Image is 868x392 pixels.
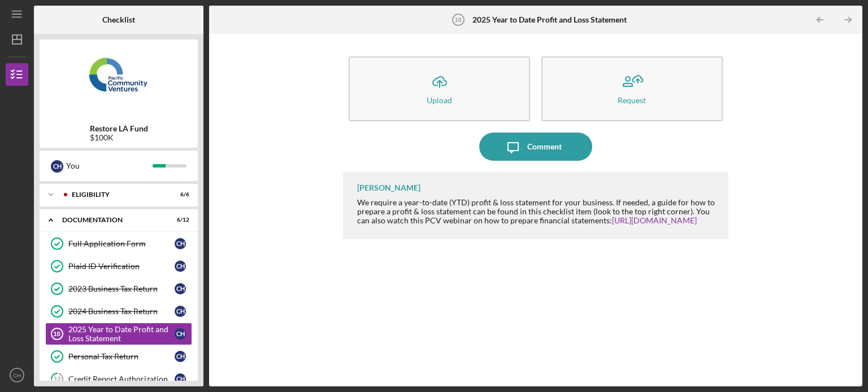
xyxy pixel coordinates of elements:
[45,278,192,300] a: 2023 Business Tax ReturnCH
[357,198,717,225] div: We require a year-to-date (YTD) profit & loss statement for your business. If needed, a guide for...
[40,45,198,113] img: Product logo
[175,351,186,362] div: C H
[357,183,420,192] div: [PERSON_NAME]
[169,191,189,198] div: 6 / 6
[175,261,186,272] div: C H
[45,323,192,345] a: 102025 Year to Date Profit and Loss StatementCH
[175,373,186,385] div: C H
[45,232,192,255] a: Full Application FormCH
[45,255,192,278] a: Plaid ID VerificationCH
[455,16,462,23] tspan: 10
[68,352,175,361] div: Personal Tax Return
[54,376,60,383] tspan: 12
[169,217,189,223] div: 6 / 12
[62,217,161,223] div: Documentation
[68,307,175,316] div: 2024 Business Tax Return
[68,325,175,343] div: 2025 Year to Date Profit and Loss Statement
[175,238,186,249] div: C H
[349,56,530,121] button: Upload
[45,368,192,390] a: 12Credit Report AuthorizationCH
[527,133,562,161] div: Comment
[618,96,646,104] div: Request
[45,300,192,323] a: 2024 Business Tax ReturnCH
[472,15,627,24] b: 2025 Year to Date Profit and Loss Statement
[6,364,28,386] button: CH
[175,328,186,340] div: C H
[72,191,161,198] div: Eligibility
[45,345,192,368] a: Personal Tax ReturnCH
[612,215,697,225] a: [URL][DOMAIN_NAME]
[175,306,186,317] div: C H
[479,133,592,161] button: Comment
[51,160,63,173] div: C H
[66,156,153,175] div: You
[68,262,175,271] div: Plaid ID Verification
[541,56,723,121] button: Request
[68,375,175,384] div: Credit Report Authorization
[53,331,60,337] tspan: 10
[90,133,148,142] div: $100K
[13,372,21,378] text: CH
[102,15,135,24] b: Checklist
[68,239,175,248] div: Full Application Form
[90,124,148,133] b: Restore LA Fund
[68,284,175,293] div: 2023 Business Tax Return
[427,96,452,104] div: Upload
[175,283,186,294] div: C H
